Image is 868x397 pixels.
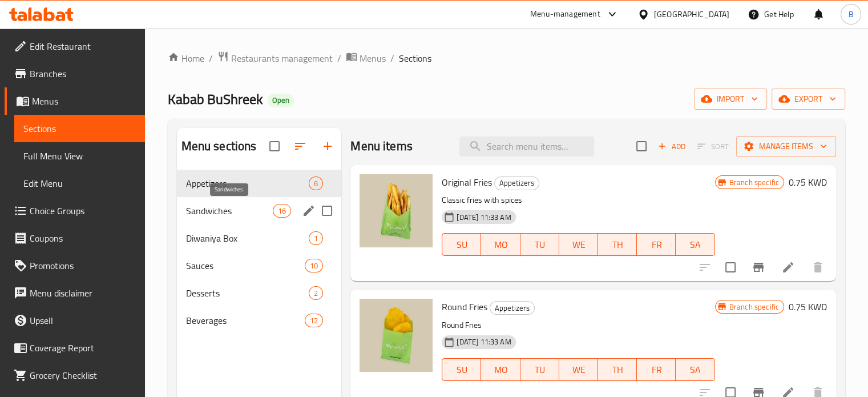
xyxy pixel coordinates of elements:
[186,204,273,218] span: Sandwiches
[495,177,539,190] span: Appetizers
[680,362,710,378] span: SA
[309,178,322,189] span: 6
[268,94,294,107] div: Open
[690,138,736,155] span: Select section first
[5,87,145,115] a: Menus
[598,233,637,256] button: TH
[23,149,136,163] span: Full Menu View
[14,142,145,170] a: Full Menu View
[5,224,145,252] a: Coupons
[309,288,322,299] span: 2
[346,51,386,66] a: Menus
[641,362,671,378] span: FR
[177,307,342,334] div: Beverages12
[654,8,729,21] div: [GEOGRAPHIC_DATA]
[5,279,145,307] a: Menu disclaimer
[14,115,145,142] a: Sections
[23,177,136,190] span: Edit Menu
[603,362,632,378] span: TH
[486,362,515,378] span: MO
[5,197,145,224] a: Choice Groups
[309,177,323,190] div: items
[5,252,145,279] a: Promotions
[725,302,784,312] span: Branch specific
[360,174,433,247] img: Original Fries
[781,92,836,106] span: export
[494,177,539,190] div: Appetizers
[5,362,145,389] a: Grocery Checklist
[168,51,204,65] a: Home
[390,51,394,65] li: /
[231,51,333,65] span: Restaurants management
[564,236,594,253] span: WE
[718,255,742,279] span: Select to update
[305,259,323,272] div: items
[314,133,341,160] button: Add section
[676,233,714,256] button: SA
[186,259,305,272] span: Sauces
[273,204,291,218] div: items
[598,358,637,381] button: TH
[168,51,845,66] nav: breadcrumb
[30,259,136,272] span: Promotions
[30,67,136,81] span: Branches
[442,298,487,315] span: Round Fries
[447,236,477,253] span: SU
[481,358,520,381] button: MO
[694,89,767,110] button: import
[641,236,671,253] span: FR
[30,341,136,355] span: Coverage Report
[459,137,594,157] input: search
[14,170,145,197] a: Edit Menu
[789,299,827,315] h6: 0.75 KWD
[5,307,145,334] a: Upsell
[442,358,481,381] button: SU
[772,89,845,110] button: export
[629,134,653,158] span: Select section
[268,95,294,105] span: Open
[603,236,632,253] span: TH
[305,314,323,327] div: items
[30,286,136,300] span: Menu disclaimer
[360,299,433,372] img: Round Fries
[637,358,676,381] button: FR
[680,236,710,253] span: SA
[177,197,342,224] div: Sandwiches16edit
[490,302,534,315] span: Appetizers
[653,138,690,155] button: Add
[186,231,309,245] span: Diwaniya Box
[217,51,333,66] a: Restaurants management
[181,138,257,155] h2: Menu sections
[177,165,342,339] nav: Menu sections
[481,233,520,256] button: MO
[442,318,714,332] p: Round Fries
[452,212,515,223] span: [DATE] 11:33 AM
[30,39,136,53] span: Edit Restaurant
[186,286,309,300] span: Desserts
[30,231,136,245] span: Coupons
[725,177,784,188] span: Branch specific
[525,362,555,378] span: TU
[447,362,477,378] span: SU
[273,206,290,216] span: 16
[530,7,600,21] div: Menu-management
[442,174,492,191] span: Original Fries
[452,336,515,347] span: [DATE] 11:33 AM
[564,362,594,378] span: WE
[781,260,795,274] a: Edit menu item
[186,177,309,190] span: Appetizers
[186,314,305,327] span: Beverages
[520,358,559,381] button: TU
[305,260,322,271] span: 10
[442,193,714,207] p: Classic fries with spices
[520,233,559,256] button: TU
[789,174,827,190] h6: 0.75 KWD
[676,358,714,381] button: SA
[736,136,836,157] button: Manage items
[399,51,431,65] span: Sections
[804,254,831,281] button: delete
[177,279,342,307] div: Desserts2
